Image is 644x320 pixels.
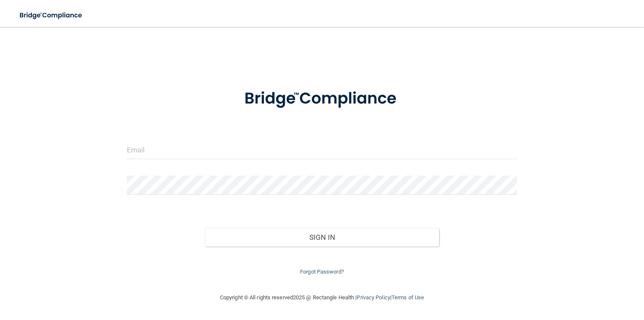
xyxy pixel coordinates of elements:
input: Email [127,140,518,159]
img: bridge_compliance_login_screen.278c3ca4.svg [228,78,416,120]
div: Copyright © All rights reserved 2025 @ Rectangle Health | | [168,284,476,311]
a: Privacy Policy [357,294,390,301]
button: Sign In [205,228,439,247]
a: Terms of Use [392,294,424,301]
a: Forgot Password? [300,268,344,275]
img: bridge_compliance_login_screen.278c3ca4.svg [13,7,90,24]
